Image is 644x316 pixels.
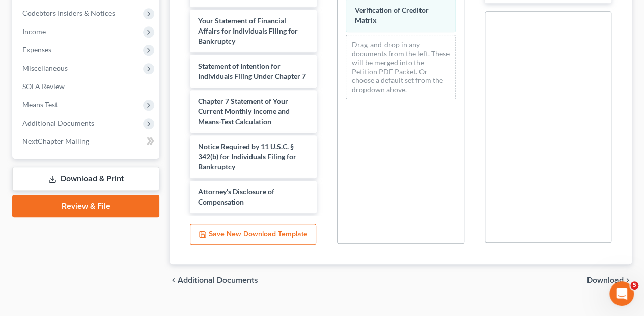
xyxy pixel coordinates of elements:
[22,82,65,91] span: SOFA Review
[22,119,94,127] span: Additional Documents
[587,276,632,284] button: Download chevron_right
[198,62,306,80] span: Statement of Intention for Individuals Filing Under Chapter 7
[22,100,58,109] span: Means Test
[22,45,51,54] span: Expenses
[630,281,638,290] span: 5
[170,276,258,284] a: chevron_left Additional Documents
[198,187,274,206] span: Attorney's Disclosure of Compensation
[198,16,298,45] span: Your Statement of Financial Affairs for Individuals Filing for Bankruptcy
[354,6,428,24] span: Verification of Creditor Matrix
[22,137,89,146] span: NextChapter Mailing
[14,132,159,151] a: NextChapter Mailing
[624,276,632,284] i: chevron_right
[12,195,159,217] a: Review & File
[190,224,316,245] button: Save New Download Template
[22,9,115,17] span: Codebtors Insiders & Notices
[12,167,159,191] a: Download & Print
[14,77,159,96] a: SOFA Review
[170,276,178,284] i: chevron_left
[346,35,455,99] div: Drag-and-drop in any documents from the left. These will be merged into the Petition PDF Packet. ...
[587,276,624,284] span: Download
[609,281,634,306] iframe: Intercom live chat
[22,27,46,36] span: Income
[198,142,296,171] span: Notice Required by 11 U.S.C. § 342(b) for Individuals Filing for Bankruptcy
[22,64,68,72] span: Miscellaneous
[198,97,290,126] span: Chapter 7 Statement of Your Current Monthly Income and Means-Test Calculation
[178,276,258,284] span: Additional Documents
